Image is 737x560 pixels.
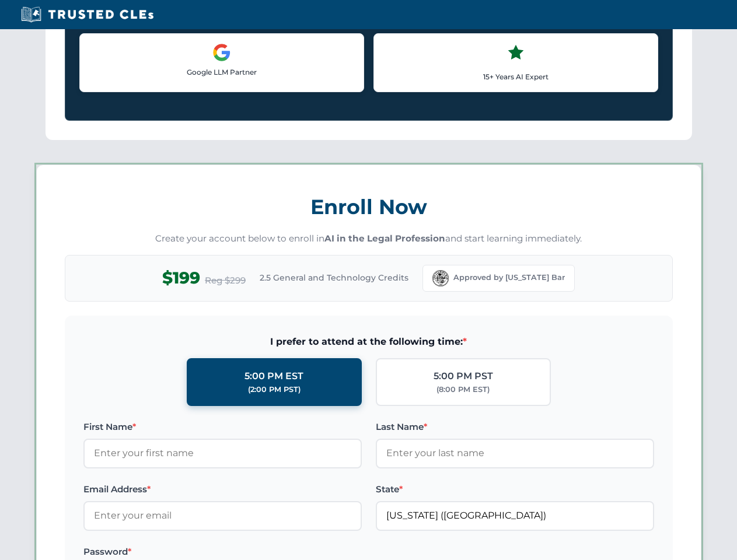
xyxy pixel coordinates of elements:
span: $199 [162,265,200,291]
img: Florida Bar [432,270,449,286]
p: Create your account below to enroll in and start learning immediately. [65,232,673,246]
strong: AI in the Legal Profession [324,233,445,244]
input: Enter your last name [376,439,654,468]
div: (2:00 PM PST) [248,384,301,395]
label: State [376,482,654,496]
label: Email Address [83,482,362,496]
label: Last Name [376,420,654,434]
input: Enter your email [83,501,362,530]
img: Trusted CLEs [18,6,157,23]
input: Florida (FL) [376,501,654,530]
span: Reg $299 [205,274,246,288]
div: 5:00 PM EST [244,369,303,384]
span: I prefer to attend at the following time: [83,334,654,349]
p: 15+ Years AI Expert [383,71,648,82]
div: 5:00 PM PST [434,369,493,384]
label: First Name [83,420,362,434]
input: Enter your first name [83,439,362,468]
div: (8:00 PM EST) [436,384,490,395]
p: Google LLM Partner [89,66,354,78]
img: Google [212,43,231,62]
label: Password [83,545,362,559]
h3: Enroll Now [65,188,673,225]
span: Approved by [US_STATE] Bar [453,272,565,283]
span: 2.5 General and Technology Credits [260,271,408,284]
